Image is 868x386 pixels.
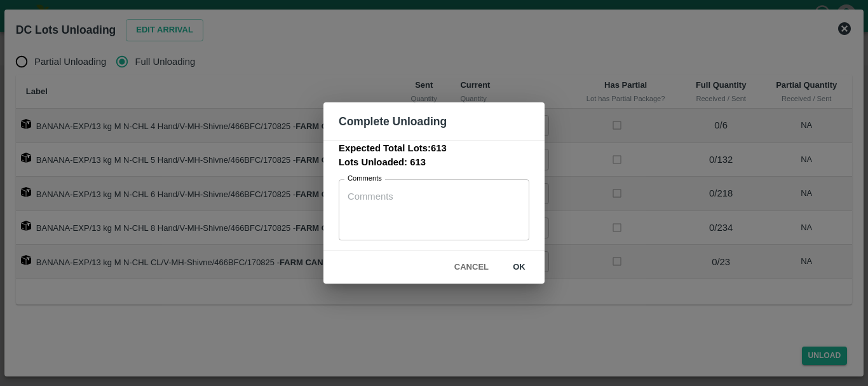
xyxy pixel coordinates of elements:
[339,157,426,167] b: Lots Unloaded: 613
[339,115,447,128] b: Complete Unloading
[499,256,539,279] button: ok
[339,143,447,153] b: Expected Total Lots: 613
[348,174,382,184] label: Comments
[449,256,494,279] button: Cancel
